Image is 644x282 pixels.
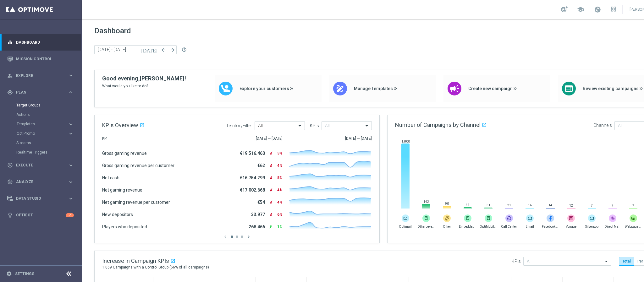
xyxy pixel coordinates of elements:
[577,6,584,13] span: school
[16,138,81,148] div: Streams
[16,112,65,117] a: Actions
[7,196,68,201] div: Data Studio
[16,148,81,157] div: Realtime Triggers
[7,179,13,185] i: track_changes
[7,89,13,95] i: gps_fixed
[7,196,74,201] button: Data Studio keyboard_arrow_right
[6,271,12,277] i: settings
[7,73,74,78] button: person_search Explore keyboard_arrow_right
[68,73,74,79] i: keyboard_arrow_right
[16,207,66,224] a: Optibot
[7,34,74,51] div: Dashboard
[7,163,74,168] button: play_circle_outline Execute keyboard_arrow_right
[68,162,74,168] i: keyboard_arrow_right
[16,34,74,51] a: Dashboard
[15,272,34,276] a: Settings
[7,57,74,62] button: Mission Control
[7,213,74,218] button: lightbulb Optibot 7
[7,73,13,79] i: person_search
[16,180,68,184] span: Analyze
[17,132,62,135] span: OptiPromo
[17,122,68,126] div: Templates
[16,129,81,138] div: OptiPromo
[16,100,81,110] div: Target Groups
[7,162,68,168] div: Execute
[16,103,65,108] a: Target Groups
[7,40,74,45] button: equalizer Dashboard
[66,213,74,217] div: 7
[7,207,74,224] div: Optibot
[7,212,13,218] i: lightbulb
[68,131,74,137] i: keyboard_arrow_right
[16,150,65,155] a: Realtime Triggers
[16,122,74,127] button: Templates keyboard_arrow_right
[7,40,13,45] i: equalizer
[7,179,68,185] div: Analyze
[7,162,13,168] i: play_circle_outline
[7,51,74,67] div: Mission Control
[7,89,68,95] div: Plan
[16,163,68,167] span: Execute
[16,51,74,67] a: Mission Control
[16,74,68,78] span: Explore
[68,121,74,127] i: keyboard_arrow_right
[68,89,74,95] i: keyboard_arrow_right
[17,132,68,135] div: OptiPromo
[68,179,74,185] i: keyboard_arrow_right
[16,90,68,94] span: Plan
[7,90,74,95] button: gps_fixed Plan keyboard_arrow_right
[16,197,68,200] span: Data Studio
[16,131,74,136] button: OptiPromo keyboard_arrow_right
[68,196,74,202] i: keyboard_arrow_right
[16,140,65,145] a: Streams
[17,122,62,126] span: Templates
[7,73,68,79] div: Explore
[16,119,81,129] div: Templates
[7,179,74,184] button: track_changes Analyze keyboard_arrow_right
[16,110,81,119] div: Actions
